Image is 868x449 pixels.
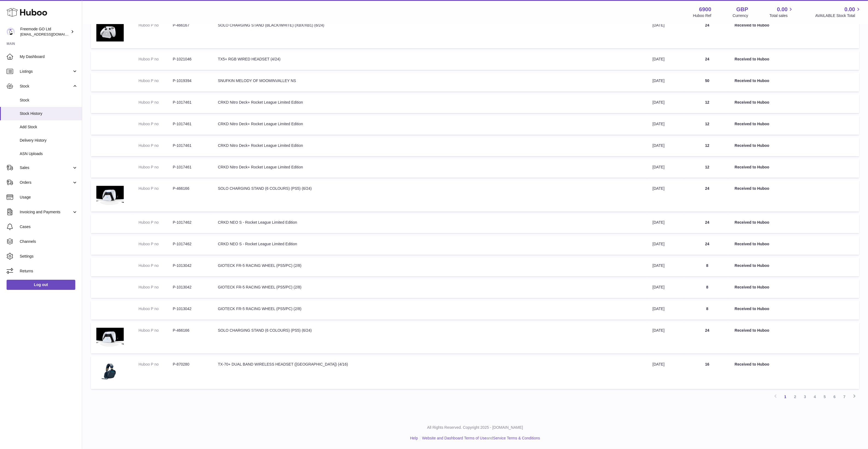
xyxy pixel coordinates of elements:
a: 6 [830,392,840,402]
td: [DATE] [647,51,685,70]
td: 12 [685,116,729,135]
td: TX-70+ DUAL BAND WIRELESS HEADSET ([GEOGRAPHIC_DATA]) (4/16) [212,356,647,389]
dt: Huboo P no [139,285,173,290]
td: [DATE] [647,73,685,92]
span: [EMAIL_ADDRESS][DOMAIN_NAME] [20,32,80,36]
img: 1657883602.jpg [96,328,124,347]
dt: Huboo P no [139,306,173,311]
td: 24 [685,214,729,233]
dt: Huboo P no [139,100,173,105]
td: 12 [685,138,729,156]
td: CRKD Nitro Deck+ Rocket League Limited Edition [212,159,647,178]
dt: Huboo P no [139,241,173,247]
dd: P-1013042 [173,306,207,311]
span: My Dashboard [20,54,78,59]
a: 1 [780,392,790,402]
strong: Received to Huboo [735,100,769,104]
a: 7 [840,392,849,402]
td: [DATE] [647,279,685,298]
td: [DATE] [647,116,685,135]
td: CRKD Nitro Deck+ Rocket League Limited Edition [212,138,647,156]
dt: Huboo P no [139,220,173,225]
img: 1657883602.jpg [96,186,124,205]
dd: P-1017462 [173,241,207,247]
span: Stock [20,84,72,89]
img: 1696232923.png [96,362,124,382]
td: [DATE] [647,356,685,389]
td: [DATE] [647,94,685,113]
strong: Received to Huboo [735,23,769,27]
dt: Huboo P no [139,328,173,333]
strong: Received to Huboo [735,307,769,311]
a: Service Terms & Conditions [493,436,540,440]
p: All Rights Reserved. Copyright 2025 - [DOMAIN_NAME] [86,425,864,430]
strong: Received to Huboo [735,143,769,148]
td: 16 [685,356,729,389]
td: 24 [685,180,729,212]
a: 2 [790,392,800,402]
td: SOLO CHARGING STAND (BLACK/WHITE) (XBX/XB1) (6/24) [212,17,647,48]
td: GIOTECK FR-5 RACING WHEEL (PS5/PC) (2/8) [212,258,647,276]
dt: Huboo P no [139,186,173,191]
td: TX5+ RGB WIRED HEADSET (4/24) [212,51,647,70]
td: [DATE] [647,138,685,156]
img: 1657883683.jpg [96,23,124,42]
a: 0.00 AVAILABLE Stock Total [815,6,861,18]
td: 8 [685,279,729,298]
strong: Received to Huboo [735,122,769,126]
strong: Received to Huboo [735,242,769,246]
dt: Huboo P no [139,78,173,83]
span: Usage [20,195,78,200]
dt: Huboo P no [139,57,173,62]
td: 8 [685,301,729,320]
dd: P-1017461 [173,143,207,148]
strong: Received to Huboo [735,165,769,169]
td: 24 [685,51,729,70]
dd: P-466166 [173,328,207,333]
dd: P-466166 [173,186,207,191]
td: CRKD Nitro Deck+ Rocket League Limited Edition [212,94,647,113]
td: GIOTECK FR-5 RACING WHEEL (PS5/PC) (2/8) [212,301,647,320]
dt: Huboo P no [139,23,173,28]
span: Stock [20,98,78,103]
dd: P-870280 [173,362,207,367]
td: 50 [685,73,729,92]
span: 0.00 [844,6,855,13]
span: 0.00 [777,6,788,13]
dd: P-1013042 [173,263,207,268]
td: [DATE] [647,258,685,276]
td: [DATE] [647,159,685,178]
strong: Received to Huboo [735,285,769,289]
a: 5 [820,392,830,402]
span: Total sales [769,13,794,18]
strong: Received to Huboo [735,263,769,268]
dt: Huboo P no [139,362,173,367]
span: Channels [20,239,78,244]
div: Currency [733,13,748,18]
span: Invoicing and Payments [20,209,72,215]
td: 24 [685,236,729,255]
td: CRKD NEO S - Rocket League Limited Edition [212,236,647,255]
dd: P-1021046 [173,57,207,62]
span: ASN Uploads [20,151,78,156]
img: internalAdmin-6900@internal.huboo.com [7,28,15,36]
strong: Received to Huboo [735,57,769,61]
span: Settings [20,254,78,259]
div: Freemode GO Ltd [20,27,70,37]
dt: Huboo P no [139,143,173,148]
a: Help [410,436,418,440]
span: Sales [20,165,72,170]
a: 0.00 Total sales [769,6,794,18]
a: Website and Dashboard Terms of Use [422,436,487,440]
td: 12 [685,159,729,178]
span: Delivery History [20,138,78,143]
a: 3 [800,392,810,402]
dd: P-1017461 [173,165,207,170]
dd: P-1017462 [173,220,207,225]
dd: P-1019394 [173,78,207,83]
span: Listings [20,69,72,74]
strong: Received to Huboo [735,362,769,366]
dt: Huboo P no [139,165,173,170]
td: [DATE] [647,322,685,354]
strong: 6900 [699,6,711,13]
